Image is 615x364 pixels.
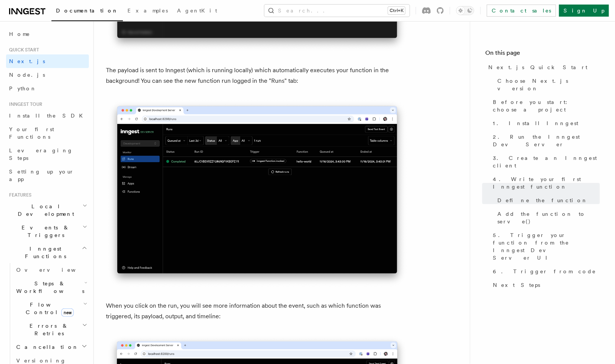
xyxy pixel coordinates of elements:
[490,172,600,194] a: 4. Write your first Inngest function
[13,298,89,319] button: Flow Controlnew
[493,154,600,169] span: 3. Create an Inngest client
[497,77,600,92] span: Choose Next.js version
[16,267,94,273] span: Overview
[488,64,587,71] span: Next.js Quick Start
[123,2,172,20] a: Examples
[6,47,39,53] span: Quick start
[6,68,89,82] a: Node.js
[490,130,600,151] a: 2. Run the Inngest Dev Server
[6,200,89,221] button: Local Development
[490,228,600,265] a: 5. Trigger your function from the Inngest Dev Server UI
[497,210,600,225] span: Add the function to serve()
[494,194,600,207] a: Define the function
[6,224,82,239] span: Events & Triggers
[61,308,74,317] span: new
[13,280,84,295] span: Steps & Workflows
[56,8,118,14] span: Documentation
[9,147,73,161] span: Leveraging Steps
[487,5,556,17] a: Contact sales
[9,126,54,140] span: Your first Functions
[106,98,408,288] img: Inngest Dev Server web interface's runs tab with a single completed run displayed
[490,278,600,292] a: Next Steps
[485,48,600,60] h4: On this page
[490,95,600,116] a: Before you start: choose a project
[6,165,89,186] a: Setting up your app
[494,207,600,228] a: Add the function to serve()
[13,263,89,277] a: Overview
[177,8,217,14] span: AgentKit
[13,340,89,354] button: Cancellation
[6,192,31,198] span: Features
[493,98,600,113] span: Before you start: choose a project
[490,151,600,172] a: 3. Create an Inngest client
[106,300,408,322] p: When you click on the run, you will see more information about the event, such as which function ...
[485,60,600,74] a: Next.js Quick Start
[493,119,578,127] span: 1. Install Inngest
[127,8,168,14] span: Examples
[9,169,74,182] span: Setting up your app
[6,245,82,260] span: Inngest Functions
[6,101,42,107] span: Inngest tour
[51,2,123,21] a: Documentation
[6,54,89,68] a: Next.js
[9,58,45,64] span: Next.js
[490,116,600,130] a: 1. Install Inngest
[493,231,600,262] span: 5. Trigger your function from the Inngest Dev Server UI
[559,5,609,17] a: Sign Up
[13,343,79,351] span: Cancellation
[264,5,410,17] button: Search...Ctrl+K
[493,133,600,148] span: 2. Run the Inngest Dev Server
[6,144,89,165] a: Leveraging Steps
[6,109,89,122] a: Install the SDK
[13,322,82,337] span: Errors & Retries
[493,268,596,275] span: 6. Trigger from code
[13,301,83,316] span: Flow Control
[497,197,588,204] span: Define the function
[494,74,600,95] a: Choose Next.js version
[493,175,600,191] span: 4. Write your first Inngest function
[6,122,89,144] a: Your first Functions
[13,319,89,340] button: Errors & Retries
[172,2,222,20] a: AgentKit
[13,277,89,298] button: Steps & Workflows
[6,221,89,242] button: Events & Triggers
[6,242,89,263] button: Inngest Functions
[9,113,87,119] span: Install the SDK
[6,27,89,41] a: Home
[493,281,540,289] span: Next Steps
[9,72,45,78] span: Node.js
[16,358,66,364] span: Versioning
[456,6,474,15] button: Toggle dark mode
[9,30,30,38] span: Home
[6,82,89,95] a: Python
[106,65,408,86] p: The payload is sent to Inngest (which is running locally) which automatically executes your funct...
[9,85,37,91] span: Python
[6,203,82,218] span: Local Development
[490,265,600,278] a: 6. Trigger from code
[388,7,405,14] kbd: Ctrl+K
